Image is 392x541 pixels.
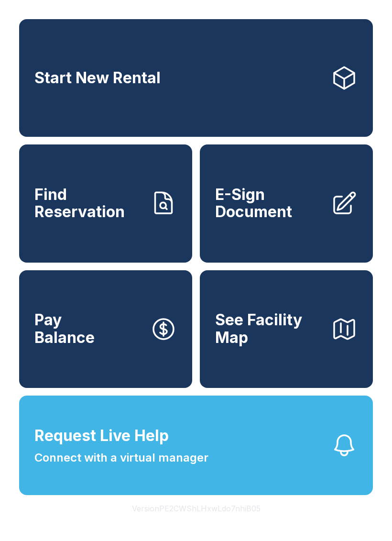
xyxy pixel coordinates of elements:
span: Pay Balance [34,311,95,346]
span: Request Live Help [34,424,169,447]
a: E-Sign Document [200,144,373,262]
span: Find Reservation [34,186,142,221]
a: Find Reservation [19,144,192,262]
span: Connect with a virtual manager [34,449,208,466]
span: E-Sign Document [215,186,323,221]
span: Start New Rental [34,69,161,87]
span: See Facility Map [215,311,323,346]
button: Request Live HelpConnect with a virtual manager [19,396,373,495]
button: See Facility Map [200,270,373,388]
a: PayBalance [19,270,192,388]
a: Start New Rental [19,19,373,137]
button: VersionPE2CWShLHxwLdo7nhiB05 [124,495,268,522]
